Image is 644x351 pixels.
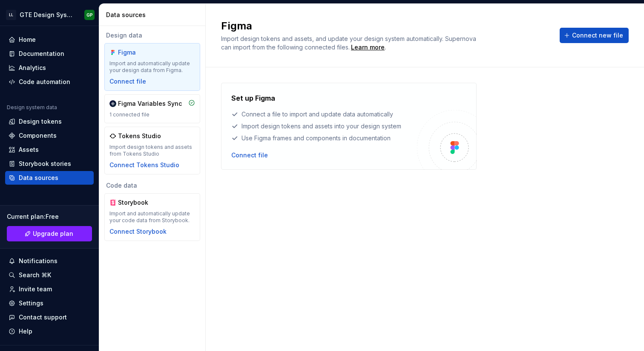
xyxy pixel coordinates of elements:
span: Connect new file [572,31,623,40]
h2: Figma [221,19,549,33]
a: Storybook stories [5,157,94,171]
div: Current plan : Free [7,212,92,221]
button: Notifications [5,254,94,268]
div: GTE Design System [20,11,74,19]
button: LLGTE Design SystemGP [2,6,97,24]
div: Analytics [19,64,46,72]
div: Settings [19,299,43,307]
div: Code data [104,181,200,190]
div: Import and automatically update your design data from Figma. [109,60,195,74]
div: Connect a file to import and update data automatically [231,110,417,119]
div: Figma [118,48,159,57]
div: Import design tokens and assets from Tokens Studio [109,144,195,157]
div: 1 connected file [109,111,195,118]
span: Import design tokens and assets, and update your design system automatically. Supernova can impor... [221,35,478,51]
span: . [350,44,386,51]
a: FigmaImport and automatically update your design data from Figma.Connect file [104,43,200,91]
a: Code automation [5,75,94,89]
div: Figma Variables Sync [118,99,182,108]
a: Assets [5,143,94,157]
a: Data sources [5,171,94,185]
a: Learn more [351,43,385,52]
h4: Set up Figma [231,93,275,103]
div: Search ⌘K [19,271,51,279]
div: Design data [104,31,200,40]
div: Storybook stories [19,160,71,168]
a: Home [5,33,94,46]
div: Assets [19,145,39,154]
div: Help [19,327,32,336]
button: Connect file [231,151,268,160]
div: Data sources [106,11,202,19]
a: Design tokens [5,115,94,128]
div: Design tokens [19,117,62,126]
div: Tokens Studio [118,132,161,140]
a: Analytics [5,61,94,75]
a: Figma Variables Sync1 connected file [104,94,200,123]
div: Invite team [19,285,52,293]
div: Notifications [19,257,57,265]
button: Connect new file [560,28,629,43]
a: Settings [5,296,94,310]
a: StorybookImport and automatically update your code data from Storybook.Connect Storybook [104,193,200,241]
div: Import and automatically update your code data from Storybook. [109,210,195,224]
button: Connect Storybook [109,227,167,236]
button: Connect file [109,77,146,86]
button: Contact support [5,310,94,324]
div: Design system data [7,104,57,111]
button: Connect Tokens Studio [109,161,179,169]
div: Storybook [118,198,159,207]
span: Upgrade plan [33,229,73,238]
a: Upgrade plan [7,226,92,241]
button: Help [5,325,94,338]
div: Contact support [19,313,67,322]
div: Code automation [19,78,70,86]
a: Invite team [5,282,94,296]
a: Tokens StudioImport design tokens and assets from Tokens StudioConnect Tokens Studio [104,127,200,174]
div: GP [86,12,93,18]
div: Data sources [19,174,58,182]
a: Documentation [5,47,94,61]
div: LL [6,10,16,20]
a: Components [5,129,94,142]
div: Documentation [19,49,64,58]
button: Search ⌘K [5,268,94,282]
div: Components [19,131,57,140]
div: Use Figma frames and components in documentation [231,134,417,142]
div: Import design tokens and assets into your design system [231,122,417,131]
div: Home [19,35,36,44]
